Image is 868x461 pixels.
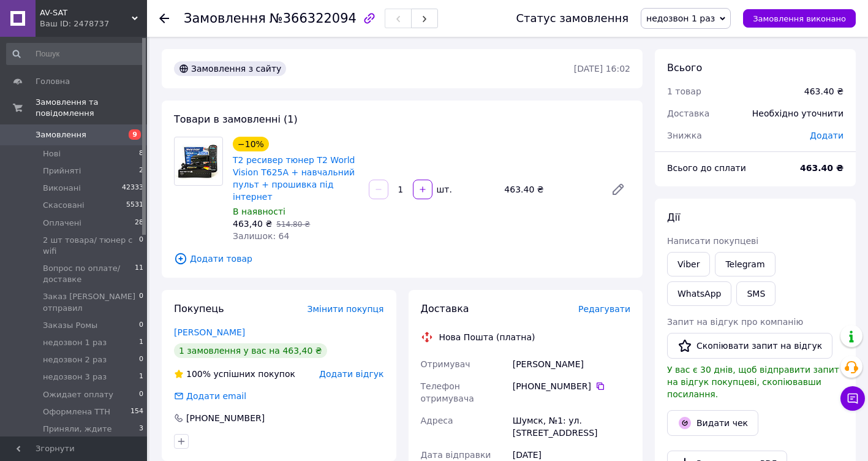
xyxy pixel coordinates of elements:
span: 2 шт товара/ тюнер с wifi [43,235,139,257]
a: Telegram [715,252,775,276]
input: Пошук [6,43,145,65]
div: Нова Пошта (платна) [436,331,538,343]
span: Дата відправки [421,450,491,460]
span: 3 [139,424,143,446]
div: Замовлення з сайту [174,61,286,76]
span: Нові [43,148,61,159]
a: Viber [667,252,710,276]
span: 514.80 ₴ [276,220,310,229]
span: Доставка [421,303,469,314]
span: Дії [667,211,680,223]
button: Видати чек [667,410,758,436]
span: Виконані [43,183,81,194]
div: Додати email [173,390,247,402]
div: Повернутися назад [159,12,169,25]
div: Додати email [185,390,247,402]
span: недозвон 3 раз [43,371,107,383]
span: У вас є 30 днів, щоб відправити запит на відгук покупцеві, скопіювавши посилання. [667,365,839,399]
div: успішних покупок [174,368,295,380]
span: 1 товар [667,86,701,96]
span: Заказ [PERSON_NAME] отправил [43,291,139,313]
span: Знижка [667,131,702,140]
div: 463.40 ₴ [499,181,601,198]
span: Замовлення [184,11,266,26]
span: Всього [667,62,702,74]
button: SMS [736,281,776,306]
b: 463.40 ₴ [800,163,843,173]
span: Отримувач [421,359,470,369]
span: Доставка [667,109,709,118]
span: 0 [139,291,143,313]
span: Запит на відгук про компанію [667,317,803,327]
span: недозвон 1 раз [43,337,107,348]
div: шт. [434,183,453,196]
a: WhatsApp [667,281,731,306]
span: Додати товар [174,252,630,265]
time: [DATE] 16:02 [574,64,630,74]
span: Приняли, ждите позвоним [43,424,139,446]
a: Редагувати [606,177,630,202]
div: Статус замовлення [516,12,628,25]
img: Т2 ресивер тюнер T2 World Vision T625A + навчальний пульт + прошивка під інтернет [175,141,222,181]
div: [PERSON_NAME] [510,353,633,375]
span: 1 [139,371,143,383]
div: Шумск, №1: ул. [STREET_ADDRESS] [510,410,633,444]
span: Заказы Ромы [43,320,97,331]
span: Замовлення [36,129,86,140]
span: Оплачені [43,218,81,229]
span: Додати відгук [319,369,383,379]
span: Написати покупцеві [667,236,758,246]
span: В наявності [233,207,285,216]
span: Редагувати [578,304,630,314]
button: Замовлення виконано [743,9,856,28]
div: 1 замовлення у вас на 463,40 ₴ [174,343,327,358]
span: Залишок: 64 [233,231,289,241]
span: Замовлення та повідомлення [36,97,147,119]
span: 8 [139,148,143,159]
div: Ваш ID: 2478737 [40,18,147,29]
span: Товари в замовленні (1) [174,113,298,125]
span: Змінити покупця [308,304,384,314]
span: 463,40 ₴ [233,219,272,229]
span: 100% [186,369,211,379]
a: [PERSON_NAME] [174,327,245,337]
span: 11 [135,263,143,285]
span: 28 [135,218,143,229]
div: [PHONE_NUMBER] [513,380,630,392]
span: 1 [139,337,143,348]
a: Т2 ресивер тюнер T2 World Vision T625A + навчальний пульт + прошивка під інтернет [233,155,355,202]
span: Головна [36,76,70,87]
span: Замовлення виконано [753,14,846,23]
span: недозвон 2 раз [43,354,107,365]
span: Адреса [421,416,453,425]
span: 5531 [126,200,143,211]
span: Додати [810,131,843,140]
div: −10% [233,137,269,151]
span: Скасовані [43,200,85,211]
span: Всього до сплати [667,163,746,173]
span: Телефон отримувача [421,381,474,403]
span: Оформлена ТТН [43,406,110,417]
span: 0 [139,235,143,257]
span: Прийняті [43,166,81,177]
span: Вопрос по оплате/доставке [43,263,135,285]
span: 0 [139,320,143,331]
span: 9 [129,129,141,140]
button: Скопіювати запит на відгук [667,333,832,359]
div: Необхідно уточнити [745,100,851,127]
span: недозвон 1 раз [646,13,715,23]
span: Покупець [174,303,224,314]
span: №366322094 [270,11,357,26]
span: 42333 [122,183,143,194]
span: 0 [139,354,143,365]
div: [PHONE_NUMBER] [185,412,266,424]
span: 0 [139,389,143,400]
span: 154 [130,406,143,417]
span: Ожидает оплату [43,389,113,400]
span: 2 [139,166,143,177]
button: Чат з покупцем [840,386,865,411]
div: 463.40 ₴ [804,85,843,97]
span: AV-SAT [40,7,132,18]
